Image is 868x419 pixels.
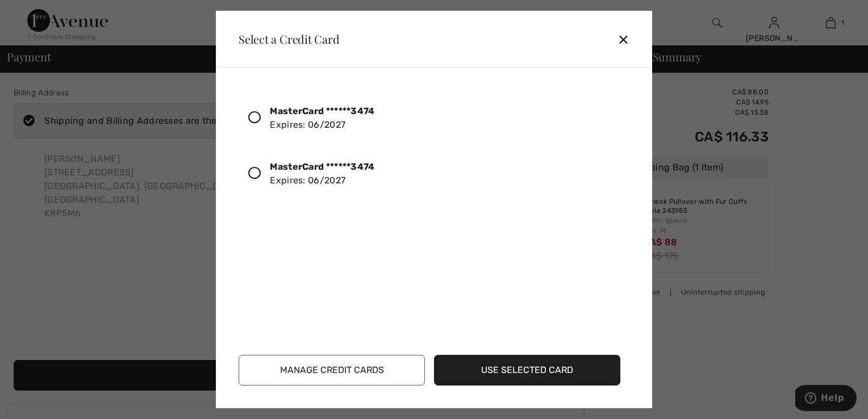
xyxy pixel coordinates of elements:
[229,33,340,45] div: Select a Credit Card
[270,104,374,132] div: Expires: 06/2027
[434,355,620,386] button: Use Selected Card
[26,8,49,18] span: Help
[239,355,425,386] button: Manage Credit Cards
[270,160,374,187] div: Expires: 06/2027
[617,27,639,51] div: ✕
